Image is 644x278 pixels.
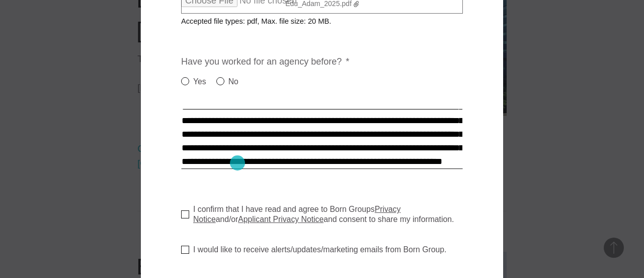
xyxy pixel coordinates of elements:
[181,56,349,68] label: Have you worked for an agency before?
[216,76,238,88] label: No
[181,9,339,25] span: Accepted file types: pdf, Max. file size: 20 MB.
[238,215,324,224] a: Applicant Privacy Notice
[181,245,446,255] label: I would like to receive alerts/updates/marketing emails from Born Group.
[181,204,471,225] label: I confirm that I have read and agree to Born Groups and/or and consent to share my information.
[181,76,206,88] label: Yes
